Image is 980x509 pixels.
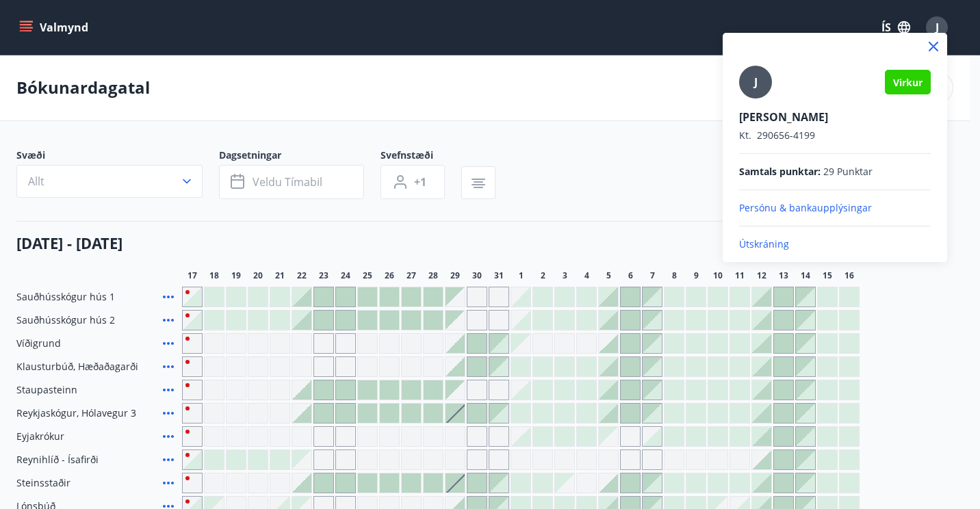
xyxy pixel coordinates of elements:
[823,165,873,179] span: 29 Punktar
[739,129,751,142] span: Kt.
[739,129,931,142] p: 290656-4199
[739,109,931,125] p: [PERSON_NAME]
[754,75,758,90] span: J
[893,76,923,89] span: Virkur
[739,165,821,179] span: Samtals punktar :
[739,201,931,215] p: Persónu & bankaupplýsingar
[739,237,931,251] p: Útskráning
